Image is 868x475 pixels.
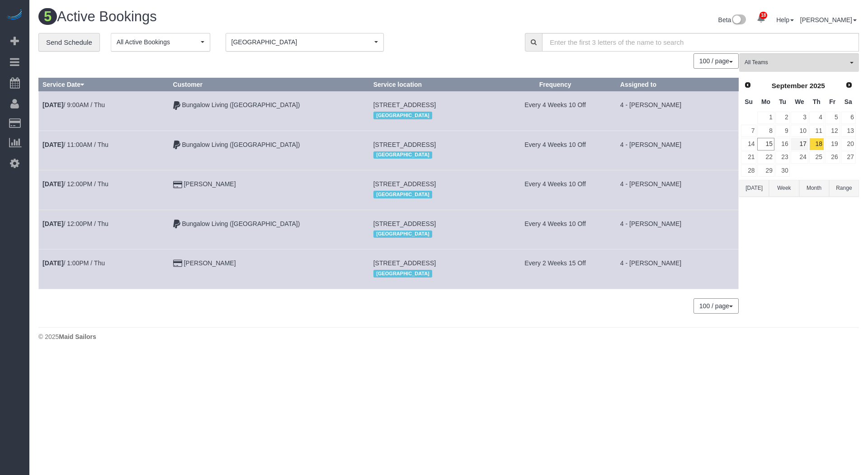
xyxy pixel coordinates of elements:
[795,98,804,105] span: Wednesday
[757,151,774,164] a: 22
[173,182,182,188] i: Credit Card Payment
[42,180,108,188] a: [DATE]/ 12:00PM / Thu
[693,298,739,314] button: 100 / page
[373,151,433,159] span: [GEOGRAPHIC_DATA]
[739,180,769,197] button: [DATE]
[809,138,824,150] a: 18
[39,249,170,289] td: Schedule date
[42,220,108,227] a: [DATE]/ 12:00PM / Thu
[42,141,108,148] a: [DATE]/ 11:00AM / Thu
[173,103,180,109] i: Paypal
[791,125,808,137] a: 10
[739,53,859,72] button: All Teams
[182,101,300,108] a: Bungalow Living ([GEOGRAPHIC_DATA])
[616,131,738,170] td: Assigned to
[616,78,738,91] th: Assigned to
[844,98,852,105] span: Saturday
[373,191,433,198] span: [GEOGRAPHIC_DATA]
[373,149,491,161] div: Location
[775,112,790,124] a: 2
[42,101,105,108] a: [DATE]/ 9:00AM / Thu
[373,141,436,148] span: [STREET_ADDRESS]
[369,91,494,131] td: Service location
[184,259,236,267] a: [PERSON_NAME]
[169,131,369,170] td: Customer
[39,170,170,210] td: Schedule date
[825,112,840,124] a: 5
[799,180,829,197] button: Month
[739,53,859,67] ol: All Teams
[39,91,170,131] td: Schedule date
[791,112,808,124] a: 3
[494,170,617,210] td: Frequency
[775,125,790,137] a: 9
[173,260,182,267] i: Credit Card Payment
[373,228,491,240] div: Location
[694,53,739,69] nav: Pagination navigation
[825,125,840,137] a: 12
[741,151,756,164] a: 21
[373,230,433,238] span: [GEOGRAPHIC_DATA]
[800,16,857,24] a: [PERSON_NAME]
[752,9,770,29] a: 18
[231,38,372,47] span: [GEOGRAPHIC_DATA]
[813,98,821,105] span: Thursday
[744,81,751,89] span: Prev
[169,91,369,131] td: Customer
[843,79,855,92] a: Next
[369,249,494,289] td: Service location
[494,78,617,91] th: Frequency
[5,9,24,22] a: Automaid Logo
[741,165,756,177] a: 28
[775,165,790,177] a: 30
[757,138,774,150] a: 15
[542,33,859,52] input: Enter the first 3 letters of the name to search
[42,141,63,148] b: [DATE]
[494,210,617,249] td: Frequency
[616,249,738,289] td: Assigned to
[42,101,63,108] b: [DATE]
[373,101,436,108] span: [STREET_ADDRESS]
[616,170,738,210] td: Assigned to
[169,249,369,289] td: Customer
[173,142,180,148] i: Paypal
[759,12,767,19] span: 18
[39,210,170,249] td: Schedule date
[494,249,617,289] td: Frequency
[373,270,433,277] span: [GEOGRAPHIC_DATA]
[757,125,774,137] a: 8
[791,151,808,164] a: 24
[841,138,856,150] a: 20
[761,98,770,105] span: Monday
[745,59,848,66] span: All Teams
[845,81,853,89] span: Next
[173,221,180,227] i: Paypal
[775,151,790,164] a: 23
[693,53,739,69] button: 100 / page
[169,78,369,91] th: Customer
[776,16,794,24] a: Help
[741,79,754,92] a: Prev
[718,16,746,24] a: Beta
[369,210,494,249] td: Service location
[694,298,739,314] nav: Pagination navigation
[373,259,436,267] span: [STREET_ADDRESS]
[182,220,300,227] a: Bungalow Living ([GEOGRAPHIC_DATA])
[182,141,300,148] a: Bungalow Living ([GEOGRAPHIC_DATA])
[38,33,100,52] a: Send Schedule
[117,38,198,47] span: All Active Bookings
[42,259,63,267] b: [DATE]
[184,180,236,188] a: [PERSON_NAME]
[494,91,617,131] td: Frequency
[369,170,494,210] td: Service location
[757,112,774,124] a: 1
[791,138,808,150] a: 17
[731,14,746,26] img: New interface
[38,332,859,341] div: © 2025
[42,259,105,267] a: [DATE]/ 1:00PM / Thu
[769,180,799,197] button: Week
[825,151,840,164] a: 26
[39,78,170,91] th: Service Date
[373,188,491,200] div: Location
[226,33,384,52] ol: Boston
